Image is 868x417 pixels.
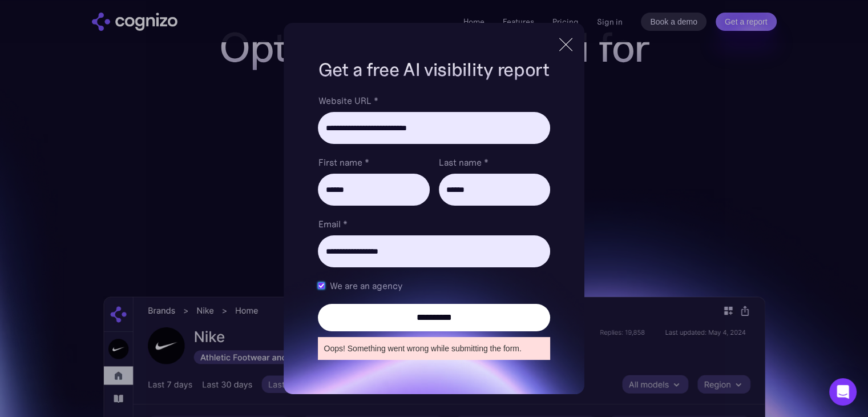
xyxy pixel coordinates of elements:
label: First name * [318,155,429,169]
div: Brand Report Form failure [318,337,550,360]
h1: Get a free AI visibility report [318,57,550,82]
div: Open Intercom Messenger [829,378,857,406]
label: Website URL * [318,94,550,107]
label: Last name * [439,155,550,169]
label: Email * [318,217,550,231]
span: We are an agency [329,279,402,292]
form: Brand Report Form [318,94,550,331]
div: Oops! Something went wrong while submitting the form. [324,343,544,354]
